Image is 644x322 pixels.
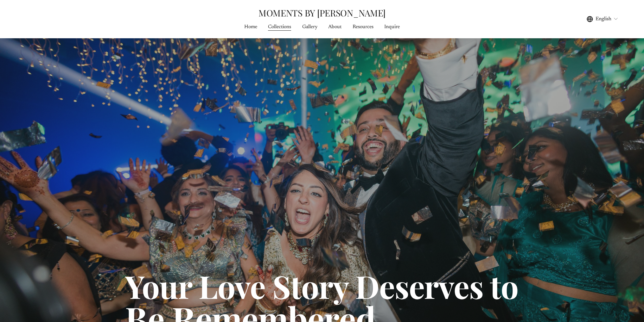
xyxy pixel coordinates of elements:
[596,15,611,23] span: English
[302,23,317,31] span: Gallery
[268,22,291,31] a: Collections
[125,265,518,307] strong: Your Love Story Deserves to
[244,22,257,31] a: Home
[328,22,341,31] a: About
[353,22,373,31] a: Resources
[258,7,386,19] a: MOMENTS BY [PERSON_NAME]
[587,15,618,23] div: language picker
[302,22,317,31] a: folder dropdown
[384,22,400,31] a: Inquire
